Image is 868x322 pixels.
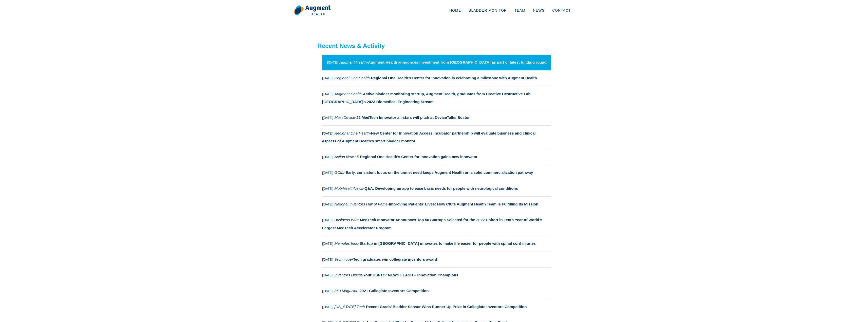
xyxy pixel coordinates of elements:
small: [[DATE]] [322,77,333,80]
a: [[DATE]] Augment Health-Augment Health announces investment from [GEOGRAPHIC_DATA] as part of lat... [322,55,551,70]
strong: 22 MedTech Innovator all-stars will pitch at DeviceTalks Boston [356,115,470,120]
strong: New Center for Innovation Access Incubator partnership will evaluate business and clinical aspect... [322,131,536,143]
strong: Startup in [GEOGRAPHIC_DATA] innovates to make life easier for people with spinal cord injuries [360,241,536,245]
i: [US_STATE] Tech [335,305,365,309]
i: GCMI [335,170,344,175]
a: Bladder Monitor [465,2,511,19]
strong: Improving Patients’ Lives: How CIC’s Augment Health Team Is Fulfilling Its Mission [389,202,539,206]
small: [[DATE]] [322,258,333,261]
a: [[DATE]] MassDevice-22 MedTech Innovator all-stars will pitch at DeviceTalks Boston [322,110,551,125]
a: [[DATE]] Memphis Inno-Startup in [GEOGRAPHIC_DATA] innovates to make life easier for people with ... [322,236,551,251]
a: [[DATE]] GCMI-Early, consistent focus on the unmet need keeps Augment Health on a solid commercia... [322,165,551,180]
small: [[DATE]] [327,61,338,64]
a: [[DATE]] Inventors Digest-Your USPTO: NEWS FLASH – Innovation Champions [322,268,551,283]
small: [[DATE]] [322,132,333,135]
a: Home [446,2,465,19]
strong: 2021 Collegiate Inventors Competition [360,289,429,293]
h2: Recent News & Activity [318,42,551,50]
a: Team [511,2,529,19]
i: National Inventors Hall of Fame [335,202,388,206]
img: logo [293,5,331,16]
i: Augment Health [340,60,367,64]
strong: Q&A: Developing an app to ease basic needs for people with neurological conditions [364,186,518,191]
i: Regional One Health [335,131,370,135]
a: [[DATE]] Augment Health-Active bladder monitoring startup, Augment Health, graduates from Creativ... [322,86,551,110]
a: [[DATE]] Technique-Tech graduates win collegiate inventors award [322,252,551,267]
small: [[DATE]] [322,92,333,96]
small: [[DATE]] [322,242,333,245]
i: MassDevice [335,115,355,120]
a: News [529,2,548,19]
small: [[DATE]] [322,289,333,293]
i: Action News 5 [335,155,359,159]
strong: Augment Health announces investment from [GEOGRAPHIC_DATA] as part of latest funding round [368,60,547,64]
a: [[DATE]] 360 Magazine-2021 Collegiate Inventors Competition [322,283,551,299]
small: [[DATE]] [322,155,333,159]
strong: Early, consistent focus on the unmet need keeps Augment Health on a solid commercialization pathway [346,170,533,175]
small: [[DATE]] [322,274,333,277]
small: [[DATE]] [322,116,333,120]
a: [[DATE]] MobiHealthNews-Q&A: Developing an app to ease basic needs for people with neurological c... [322,181,551,196]
i: Augment Health [335,92,362,96]
strong: Recent Grads’ Bladder Sensor Wins Runner-Up Prize in Collegiate Inventors Competition [366,305,527,309]
i: 360 Magazine [335,289,358,293]
i: Technique [335,257,352,261]
a: [[DATE]] Action News 5-Regional One Health’s Center for Innovation gains new innovator [322,149,551,165]
a: [[DATE]] National Inventors Hall of Fame-Improving Patients’ Lives: How CIC’s Augment Health Team... [322,197,551,212]
a: [[DATE]] [US_STATE] Tech-Recent Grads’ Bladder Sensor Wins Runner-Up Prize in Collegiate Inventor... [322,299,551,315]
strong: Regional One Health’s Center for Innovation gains new innovator [360,155,477,159]
i: Business Wire [335,218,359,222]
small: [[DATE]] [322,218,333,222]
i: MobiHealthNews [335,186,363,191]
strong: Tech graduates win collegiate inventors award [353,257,437,261]
strong: Your USPTO: NEWS FLASH – Innovation Champions [363,273,458,277]
i: Regional One Health [335,76,370,80]
i: Inventors Digest [335,273,362,277]
small: [[DATE]] [322,305,333,309]
small: [[DATE]] [322,203,333,206]
small: [[DATE]] [322,187,333,191]
a: [[DATE]] Business Wire-MedTech Innovator Announces Top 50 Startups Selected for the 2022 Cohort i... [322,212,551,236]
i: Memphis Inno [335,241,358,245]
a: [[DATE]] Regional One Health-New Center for Innovation Access Incubator partnership will evaluate... [322,126,551,149]
small: [[DATE]] [322,171,333,175]
a: Contact [548,2,575,19]
strong: MedTech Innovator Announces Top 50 Startups Selected for the 2022 Cohort in Tenth Year of World’s... [322,218,542,230]
a: [[DATE]] Regional One Health-Regional One Health’s Center for Innovation is celebrating a milesto... [322,70,551,86]
strong: Regional One Health’s Center for Innovation is celebrating a milestone with Augment Health [371,76,537,80]
strong: Active bladder monitoring startup, Augment Health, graduates from Creative Destructive Lab [GEOGR... [322,92,530,104]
